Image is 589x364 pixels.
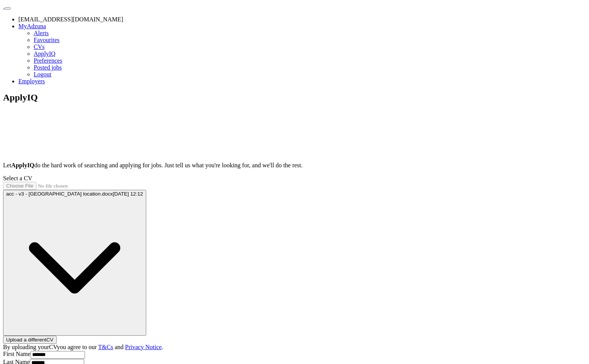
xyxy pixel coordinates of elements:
div: By uploading your CV you agree to our and . [3,344,586,351]
button: Toggle main navigation menu [5,7,11,10]
a: MyAdzuna [18,23,46,29]
a: Preferences [34,57,62,64]
h1: ApplyIQ [3,92,586,103]
button: Upload a differentCV [3,336,57,344]
strong: ApplyIQ [11,162,34,168]
a: Posted jobs [34,64,62,71]
span: acc - v3 - [GEOGRAPHIC_DATA] location.docx [6,191,113,197]
a: Favourites [34,37,60,43]
a: Logout [34,71,51,78]
li: [EMAIL_ADDRESS][DOMAIN_NAME] [18,16,586,23]
a: Employers [18,78,45,84]
span: [DATE] 12:12 [113,191,143,197]
label: Select a CV [3,175,32,181]
a: Privacy Notice [125,344,162,350]
a: Alerts [34,30,49,36]
p: Let do the hard work of searching and applying for jobs. Just tell us what you're looking for, an... [3,162,586,169]
a: ApplyIQ [34,50,55,57]
a: T&Cs [98,344,113,350]
button: acc - v3 - [GEOGRAPHIC_DATA] location.docx[DATE] 12:12 [3,190,146,336]
label: First Name [3,351,31,357]
a: CVs [34,44,44,50]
